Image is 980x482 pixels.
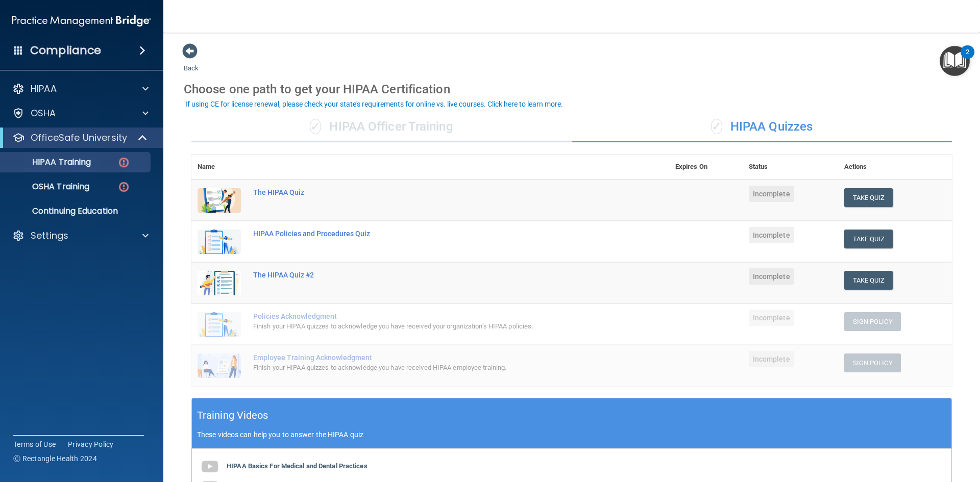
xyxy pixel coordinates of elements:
[669,155,743,180] th: Expires On
[253,362,618,374] div: Finish your HIPAA quizzes to acknowledge you have received HIPAA employee training.
[117,156,130,169] img: danger-circle.6113f641.png
[966,52,969,65] div: 2
[227,462,367,470] b: HIPAA Basics For Medical and Dental Practices
[12,83,149,95] a: HIPAA
[711,119,722,134] span: ✓
[844,230,893,248] button: Take Quiz
[253,320,618,333] div: Finish your HIPAA quizzes to acknowledge you have received your organization’s HIPAA policies.
[844,271,893,290] button: Take Quiz
[310,119,321,134] span: ✓
[940,46,970,76] button: Open Resource Center, 2 new notifications
[749,310,794,326] span: Incomplete
[838,155,952,180] th: Actions
[844,312,901,331] button: Sign Policy
[117,181,130,193] img: danger-circle.6113f641.png
[200,456,220,477] img: gray_youtube_icon.38fcd6cc.png
[31,107,56,119] p: OSHA
[31,230,68,242] p: Settings
[253,353,618,362] div: Employee Training Acknowledgment
[31,83,57,95] p: HIPAA
[68,439,114,449] a: Privacy Policy
[13,439,56,449] a: Terms of Use
[803,410,968,450] iframe: Drift Widget Chat Controller
[191,112,572,142] div: HIPAA Officer Training
[7,206,146,216] p: Continuing Education
[184,99,565,109] button: If using CE for license renewal, please check your state's requirements for online vs. live cours...
[12,11,151,31] img: PMB logo
[572,112,952,142] div: HIPAA Quizzes
[12,107,149,119] a: OSHA
[743,155,838,180] th: Status
[844,188,893,207] button: Take Quiz
[197,430,946,439] p: These videos can help you to answer the HIPAA quiz
[253,271,618,279] div: The HIPAA Quiz #2
[749,186,794,202] span: Incomplete
[844,353,901,372] button: Sign Policy
[749,227,794,243] span: Incomplete
[12,230,149,242] a: Settings
[185,100,563,108] div: If using CE for license renewal, please check your state's requirements for online vs. live cours...
[253,312,618,320] div: Policies Acknowledgment
[253,188,618,196] div: The HIPAA Quiz
[31,132,127,144] p: OfficeSafe University
[12,132,148,144] a: OfficeSafe University
[184,74,960,104] div: Choose one path to get your HIPAA Certification
[253,230,618,238] div: HIPAA Policies and Procedures Quiz
[7,182,89,192] p: OSHA Training
[749,268,794,285] span: Incomplete
[749,351,794,367] span: Incomplete
[30,43,101,58] h4: Compliance
[13,453,97,464] span: Ⓒ Rectangle Health 2024
[7,157,91,167] p: HIPAA Training
[197,407,268,424] h5: Training Videos
[184,52,199,72] a: Back
[191,155,247,180] th: Name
